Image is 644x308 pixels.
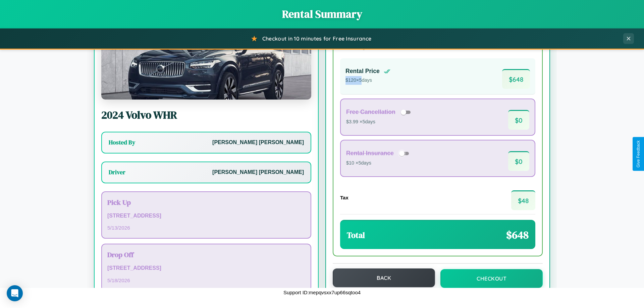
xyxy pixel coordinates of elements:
[502,69,530,89] span: $ 648
[101,33,311,100] img: Volvo WHR
[440,269,543,288] button: Checkout
[7,7,637,21] h1: Rental Summary
[346,118,413,126] p: $3.99 × 5 days
[346,159,411,168] p: $10 × 5 days
[346,109,395,116] h4: Free Cancellation
[262,35,371,42] span: Checkout in 10 minutes for Free Insurance
[340,195,348,200] h4: Tax
[107,263,305,273] p: [STREET_ADDRESS]
[508,151,529,171] span: $ 0
[511,190,535,210] span: $ 48
[508,110,529,130] span: $ 0
[506,228,529,242] span: $ 648
[345,68,380,75] h4: Rental Price
[283,288,361,297] p: Support ID: mepqvsxx7up66sqtoo4
[101,108,311,122] h2: 2024 Volvo WHR
[212,138,304,147] p: [PERSON_NAME] [PERSON_NAME]
[346,150,394,157] h4: Rental Insurance
[107,197,305,207] h3: Pick Up
[347,230,365,241] h3: Total
[107,276,305,285] p: 5 / 18 / 2026
[636,140,641,168] div: Give Feedback
[7,285,23,301] div: Open Intercom Messenger
[107,250,305,259] h3: Drop Off
[109,168,125,176] h3: Driver
[107,211,305,221] p: [STREET_ADDRESS]
[212,168,304,177] p: [PERSON_NAME] [PERSON_NAME]
[109,138,135,146] h3: Hosted By
[333,268,435,287] button: Back
[345,76,390,85] p: $ 120 × 5 days
[107,223,305,232] p: 5 / 13 / 2026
